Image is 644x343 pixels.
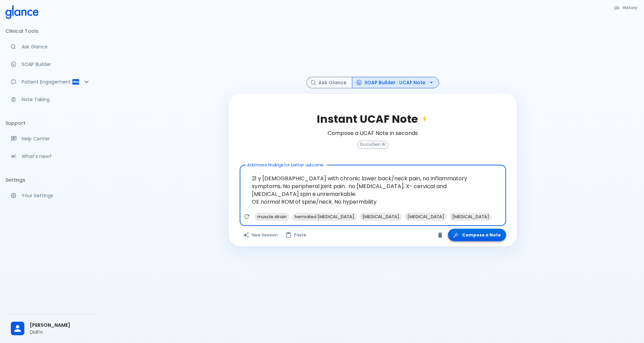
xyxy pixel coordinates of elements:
[405,213,447,221] span: [MEDICAL_DATA]
[282,229,310,241] button: Paste from clipboard
[317,113,429,125] h2: Instant UCAF Note
[450,213,492,221] span: [MEDICAL_DATA]
[435,230,445,240] button: Clear
[22,78,72,85] p: Patient Engagement
[5,23,96,39] li: Clinical Tools
[5,188,96,203] a: Manage your settings
[352,77,439,89] button: SOAP Builder : UCAF Note
[22,153,91,160] p: What's new?
[30,329,91,336] p: DMFH
[307,77,352,89] button: Ask Glance
[22,96,91,103] p: Note Taking
[5,115,96,131] li: Support
[448,229,506,241] button: Compose a Note
[358,142,388,147] span: DocuGen AI
[22,135,91,142] p: Help Center
[5,92,96,107] a: Advanced note-taking
[240,229,282,241] button: Clears all inputs and results.
[328,129,418,138] h6: Compose a UCAF Note in seconds
[22,43,91,50] p: Ask Glance
[5,57,96,72] a: Docugen: Compose a clinical documentation in seconds
[5,317,96,340] div: [PERSON_NAME]DMFH
[292,213,357,221] span: herniated [MEDICAL_DATA]
[5,149,96,164] div: Recent updates and feature releases
[5,74,96,89] div: Patient Reports & Referrals
[255,213,289,221] span: muscle strain
[244,168,501,212] textarea: 21 y [DEMOGRAPHIC_DATA] with chronic lower back/neck pain, no inflammatory symptoms. No periphera...
[30,322,91,329] span: [PERSON_NAME]
[611,3,641,13] button: History
[5,172,96,188] li: Settings
[242,211,252,222] button: Refresh suggestions
[360,213,402,221] span: [MEDICAL_DATA]
[5,131,96,146] a: Get help from our support team
[5,39,96,54] a: Moramiz: Find ICD10AM codes instantly
[22,192,91,199] p: Your Settings
[22,61,91,68] p: SOAP Builder
[247,162,324,168] label: Add more findings for better outcome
